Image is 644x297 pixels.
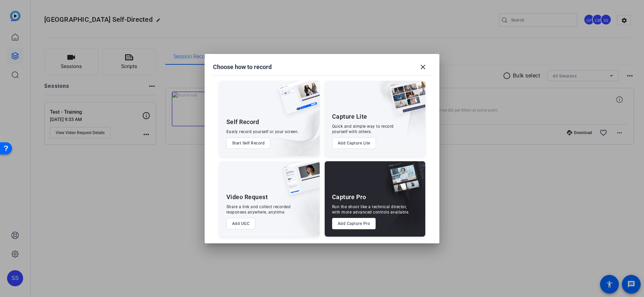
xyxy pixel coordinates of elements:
img: self-record.png [273,81,320,121]
img: capture-pro.png [381,161,425,202]
div: Capture Pro [332,193,366,201]
img: embarkstudio-capture-lite.png [365,81,425,148]
img: embarkstudio-capture-pro.png [376,170,425,237]
img: capture-lite.png [384,81,425,122]
button: Add Capture Pro [332,218,376,229]
img: ugc-content.png [278,161,320,202]
h1: Choose how to record [213,63,272,71]
div: Capture Lite [332,113,367,121]
button: Start Self Record [226,137,271,149]
button: Add UGC [226,218,256,229]
img: embarkstudio-ugc-content.png [281,182,320,237]
div: Quick and simple way to record yourself with others. [332,124,394,134]
div: Share a link and collect recorded responses anywhere, anytime. [226,204,291,215]
img: embarkstudio-self-record.png [261,95,320,156]
div: Self Record [226,118,259,126]
button: Add Capture Lite [332,137,376,149]
div: Video Request [226,193,268,201]
div: Run the shoot like a technical director, with more advanced controls available. [332,204,410,215]
mat-icon: close [419,63,427,71]
div: Easily record yourself or your screen. [226,129,299,134]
